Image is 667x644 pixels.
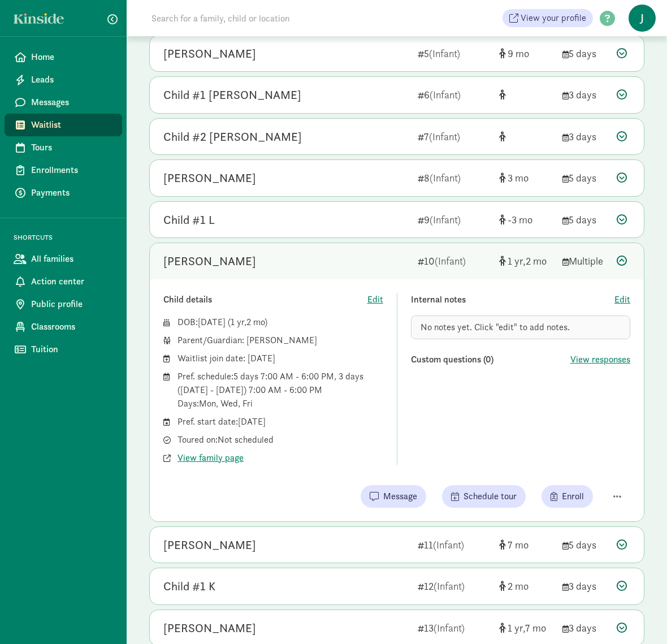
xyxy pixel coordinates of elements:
span: (Infant) [430,171,461,184]
span: J [629,5,656,32]
div: 9 [418,212,490,227]
a: Enrollments [5,159,122,181]
span: (Infant) [430,213,461,226]
span: Schedule tour [464,490,517,503]
a: Tours [5,136,122,159]
div: 3 days [562,129,608,144]
span: (Infant) [429,130,460,143]
span: Message [383,490,417,503]
div: Child #1 Flynn [163,86,301,104]
span: 9 [508,47,529,60]
span: Payments [31,186,113,200]
span: 2 [246,316,265,328]
div: 5 [418,46,490,61]
span: 2 [508,580,529,593]
span: Messages [31,96,113,109]
span: (Infant) [433,538,464,551]
div: [object Object] [499,537,553,552]
div: [object Object] [499,620,553,636]
div: [object Object] [499,212,553,227]
div: Child #2 Flynn [163,128,302,146]
div: Parent/Guardian: [PERSON_NAME] [177,334,383,347]
div: [object Object] [499,170,553,185]
div: 5 days [562,170,608,185]
a: Messages [5,91,122,114]
span: 1 [508,621,525,634]
div: 5 days [562,537,608,552]
span: Tuition [31,343,113,356]
a: All families [5,248,122,270]
span: 7 [508,538,529,551]
div: [object Object] [499,87,553,102]
a: Leads [5,68,122,91]
button: View responses [570,353,630,366]
a: View your profile [503,9,593,27]
a: Payments [5,181,122,204]
a: Classrooms [5,315,122,338]
span: Waitlist [31,118,113,132]
div: [object Object] [499,46,553,61]
button: Edit [614,293,630,306]
span: (Infant) [434,621,465,634]
span: (Infant) [430,88,461,101]
div: Internal notes [411,293,615,306]
span: 1 [231,316,246,328]
button: Enroll [542,485,593,508]
div: 12 [418,578,490,594]
div: 7 [418,129,490,144]
a: Public profile [5,293,122,315]
span: -3 [508,213,532,226]
iframe: Chat Widget [610,590,667,644]
div: [object Object] [499,253,553,269]
button: Schedule tour [442,485,526,508]
div: Pref. start date: [DATE] [177,415,383,429]
div: Custom questions (0) [411,353,571,366]
div: Waitlist join date: [DATE] [177,352,383,365]
div: 11 [418,537,490,552]
div: Hunter Chojecki [163,536,256,554]
button: Edit [367,293,383,306]
a: Tuition [5,338,122,361]
div: 6 [418,87,490,102]
span: Leads [31,73,113,87]
span: 2 [526,254,547,267]
div: 3 days [562,87,608,102]
a: Action center [5,270,122,293]
div: Toured on: Not scheduled [177,433,383,447]
div: [object Object] [499,129,553,144]
div: 5 days [562,46,608,61]
a: Waitlist [5,114,122,136]
span: Classrooms [31,320,113,334]
span: View your profile [521,11,586,25]
span: All families [31,252,113,266]
div: 3 days [562,578,608,594]
span: (Infant) [435,254,466,267]
div: Luca Piening [163,169,256,187]
span: Enroll [562,490,584,503]
span: (Infant) [429,47,460,60]
div: 8 [418,170,490,185]
input: Search for a family, child or location [145,7,462,29]
div: 13 [418,620,490,636]
span: Action center [31,275,113,288]
span: [DATE] [198,316,226,328]
span: 3 [508,171,529,184]
div: Ellie Mann [163,45,256,63]
div: Julia M [163,252,256,270]
div: Pref. schedule: 5 days 7:00 AM - 6:00 PM, 3 days ([DATE] - [DATE]) 7:00 AM - 6:00 PM Days: Mon, W... [177,370,383,410]
div: Child #1 L [163,211,215,229]
div: [object Object] [499,578,553,594]
div: 3 days [562,620,608,636]
button: View family page [177,451,244,465]
span: (Infant) [434,580,465,593]
span: Enrollments [31,163,113,177]
span: Home [31,50,113,64]
div: Child details [163,293,367,306]
div: Child #1 K [163,577,215,595]
span: 1 [508,254,526,267]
